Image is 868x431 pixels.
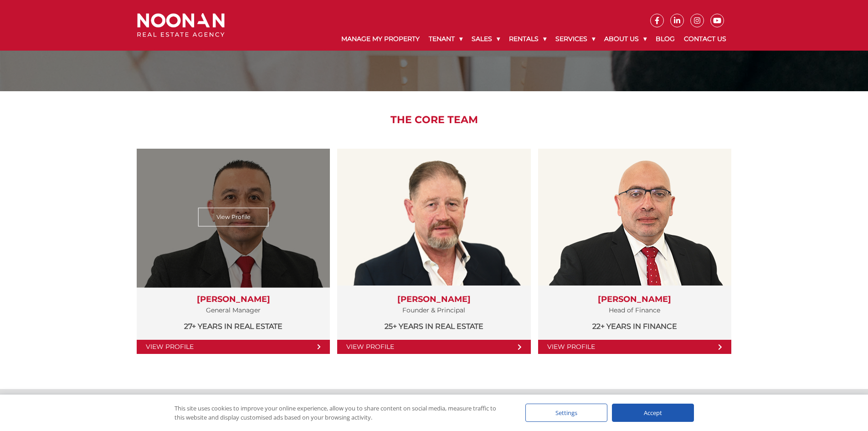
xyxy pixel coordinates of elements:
[137,340,330,354] a: View Profile
[600,27,651,51] a: About Us
[679,27,731,51] a: Contact Us
[146,321,321,332] p: 27+ years in Real Estate
[137,13,225,37] img: Noonan Real Estate Agency
[547,305,722,316] p: Head of Finance
[146,305,321,316] p: General Manager
[337,27,424,51] a: Manage My Property
[612,404,694,422] div: Accept
[538,340,731,354] a: View Profile
[525,404,607,422] div: Settings
[504,27,551,51] a: Rentals
[346,305,521,316] p: Founder & Principal
[467,27,504,51] a: Sales
[424,27,467,51] a: Tenant
[547,321,722,332] p: 22+ years in Finance
[337,340,530,354] a: View Profile
[346,295,521,305] h3: [PERSON_NAME]
[146,295,321,305] h3: [PERSON_NAME]
[175,404,507,422] div: This site uses cookies to improve your online experience, allow you to share content on social me...
[346,321,521,332] p: 25+ years in Real Estate
[198,208,269,227] a: View Profile
[551,27,600,51] a: Services
[130,114,738,126] h2: The Core Team
[651,27,679,51] a: Blog
[547,295,722,305] h3: [PERSON_NAME]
